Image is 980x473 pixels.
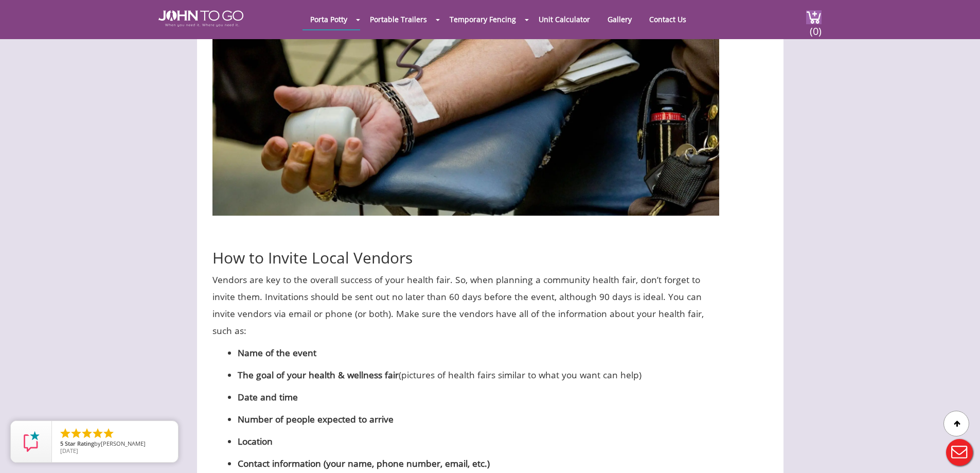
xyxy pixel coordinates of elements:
span: 5 [60,440,63,447]
span: Star Rating [65,440,94,447]
li:  [59,427,72,440]
span: [DATE] [60,447,78,454]
li:  [81,427,93,440]
span: by [60,441,170,448]
li:  [70,427,82,440]
span: [PERSON_NAME] [101,440,146,447]
button: Live Chat [939,432,980,473]
li:  [102,427,115,440]
img: Review Rating [21,431,42,452]
li:  [92,427,104,440]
